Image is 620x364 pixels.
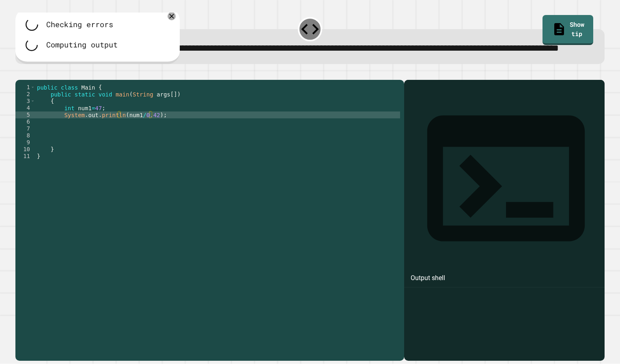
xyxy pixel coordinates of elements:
div: 5 [15,111,35,118]
div: 3 [15,98,35,105]
div: 1 [15,84,35,91]
div: 4 [15,105,35,111]
span: Toggle code folding, rows 3 through 10 [30,98,35,105]
div: 6 [15,118,35,125]
span: Toggle code folding, rows 1 through 11 [30,84,35,91]
div: 2 [15,91,35,98]
div: 11 [15,153,35,160]
div: Checking errors [46,19,113,30]
a: Show tip [542,15,593,45]
div: 10 [15,146,35,153]
div: 7 [15,125,35,132]
div: 8 [15,132,35,139]
div: 9 [15,139,35,146]
div: Computing output [46,39,118,51]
